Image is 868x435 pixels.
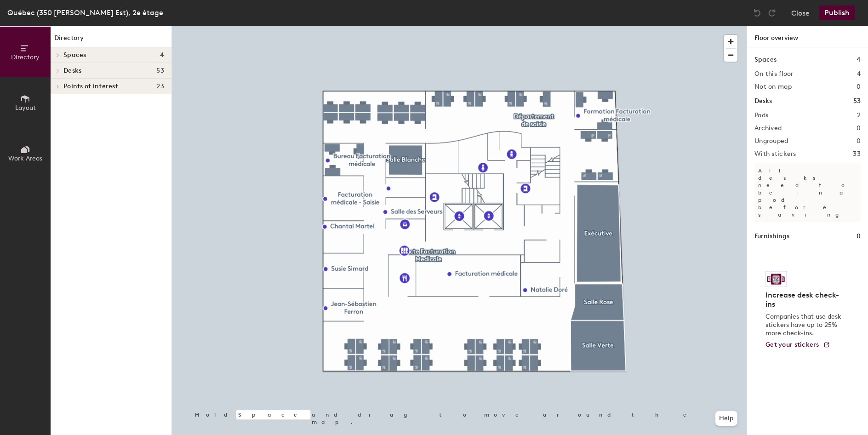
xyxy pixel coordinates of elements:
h2: Pods [754,112,768,119]
span: Directory [11,53,40,61]
h2: 33 [853,150,861,158]
img: Sticker logo [765,271,787,287]
span: 4 [160,52,164,59]
p: All desks need to be in a pod before saving [754,163,861,222]
h2: Archived [754,125,782,132]
h2: Not on map [754,83,792,91]
h1: Furnishings [754,231,789,241]
h4: Increase desk check-ins [765,291,844,309]
h1: 53 [853,96,861,106]
h2: Ungrouped [754,137,788,145]
span: Desks [63,67,81,74]
h2: 0 [857,83,861,91]
h1: 0 [857,231,861,241]
h2: With stickers [754,150,796,158]
img: Undo [753,8,762,17]
h1: Spaces [754,55,777,65]
h1: 4 [857,55,861,65]
h2: 4 [857,70,861,78]
h2: 0 [857,125,861,132]
h2: 0 [857,137,861,145]
a: Get your stickers [765,341,830,349]
h1: Floor overview [747,26,868,47]
p: Companies that use desk stickers have up to 25% more check-ins. [765,313,844,338]
span: Spaces [63,52,86,59]
h1: Directory [51,33,171,47]
button: Publish [819,6,855,20]
span: Points of interest [63,83,118,90]
span: Layout [15,104,36,112]
span: Work Areas [8,155,42,162]
span: 53 [156,67,164,74]
h2: 2 [857,112,861,119]
button: Help [715,411,737,426]
span: Get your stickers [765,341,819,349]
span: 23 [156,83,164,90]
h1: Desks [754,96,772,106]
button: Close [791,6,810,20]
img: Redo [767,8,777,17]
h2: On this floor [754,70,794,78]
div: Québec (350 [PERSON_NAME] Est), 2e étage [7,7,163,18]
